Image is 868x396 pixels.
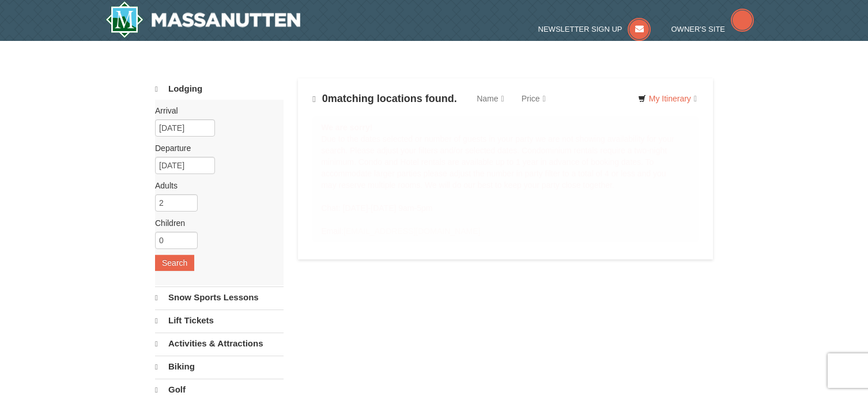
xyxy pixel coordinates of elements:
a: Lodging [155,78,284,100]
a: Biking [155,356,284,378]
span: Owner's Site [671,25,726,33]
a: Name [468,87,512,110]
a: Activities & Attractions [155,333,284,354]
strong: We are sorry! [321,123,372,132]
div: Due to the dates selected or number of guests in your party we are not showing availability for y... [312,116,699,242]
a: Lift Tickets [155,310,284,331]
img: Massanutten Resort Logo [105,1,300,38]
a: Newsletter Sign Up [538,25,651,33]
a: Snow Sports Lessons [155,286,284,308]
label: Adults [155,180,275,191]
label: Arrival [155,105,275,116]
span: Newsletter Sign Up [538,25,622,33]
a: Price [513,87,554,110]
a: Massanutten Resort [105,1,300,38]
button: Search [155,255,194,271]
label: Departure [155,142,275,154]
a: My Itinerary [631,90,704,107]
a: [EMAIL_ADDRESS][DOMAIN_NAME] [344,227,480,236]
a: Owner's Site [671,25,754,33]
label: Children [155,217,275,229]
